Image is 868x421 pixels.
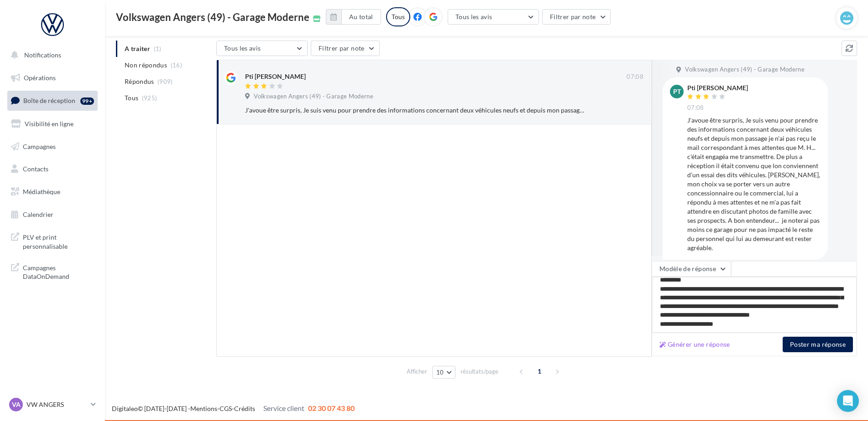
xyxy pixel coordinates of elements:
span: Volkswagen Angers (49) - Garage Moderne [116,12,309,22]
a: Crédits [234,405,255,412]
a: VA VW ANGERS [7,396,98,413]
button: Tous les avis [448,9,539,25]
span: Opérations [24,74,56,82]
button: Filtrer par note [542,9,611,25]
a: Campagnes [5,137,99,156]
span: Campagnes [23,142,56,150]
div: J'avoue être surpris, Je suis venu pour prendre des informations concernant deux véhicules neufs ... [245,106,584,115]
span: résultats/page [460,367,498,376]
span: Tous [125,93,138,103]
div: Pti [PERSON_NAME] [245,72,306,81]
span: (909) [157,78,173,85]
a: Calendrier [5,205,99,224]
button: Notifications [5,46,96,65]
div: J'avoue être surpris, Je suis venu pour prendre des informations concernant deux véhicules neufs ... [687,116,821,252]
a: Campagnes DataOnDemand [5,258,99,285]
p: VW ANGERS [26,400,87,409]
span: Tous les avis [455,13,492,21]
button: Au total [326,9,381,25]
a: PLV et print personnalisable [5,227,99,254]
div: Pti [PERSON_NAME] [687,85,748,91]
a: Opérations [5,68,99,87]
span: Tous les avis [224,44,261,52]
span: Volkswagen Angers (49) - Garage Moderne [254,92,373,101]
span: Médiathèque [23,188,60,195]
span: Non répondus [125,61,167,70]
a: Visibilité en ligne [5,114,99,133]
span: Calendrier [23,210,53,218]
span: Contacts [23,165,48,173]
a: Boîte de réception99+ [5,91,99,110]
span: 02 30 07 43 80 [308,404,355,412]
span: VA [12,400,21,409]
div: Open Intercom Messenger [837,390,859,412]
span: Répondus [125,77,154,86]
button: 10 [432,366,455,379]
span: Boîte de réception [23,97,75,104]
span: Service client [263,404,304,412]
button: Poster ma réponse [783,337,853,352]
span: (925) [142,94,157,102]
div: 99+ [80,98,94,105]
a: Médiathèque [5,182,99,201]
button: Modèle de réponse [652,261,731,277]
div: Tous [386,7,410,26]
span: 1 [532,364,547,379]
span: Campagnes DataOnDemand [23,262,94,281]
span: Notifications [24,51,61,59]
span: 07:08 [687,104,704,112]
button: Filtrer par note [311,41,380,56]
a: CGS [220,405,232,412]
button: Au total [341,9,381,25]
a: Digitaleo [112,405,138,412]
span: PT [673,87,681,96]
span: Volkswagen Angers (49) - Garage Moderne [685,66,805,74]
button: Tous les avis [216,41,308,56]
span: PLV et print personnalisable [23,231,94,251]
a: Mentions [190,405,217,412]
button: Générer une réponse [656,339,734,350]
span: 10 [436,369,444,376]
a: Contacts [5,159,99,179]
span: (16) [171,62,182,69]
span: 07:08 [627,73,643,81]
span: Afficher [407,367,427,376]
span: © [DATE]-[DATE] - - - [112,405,355,412]
span: Visibilité en ligne [25,120,73,128]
